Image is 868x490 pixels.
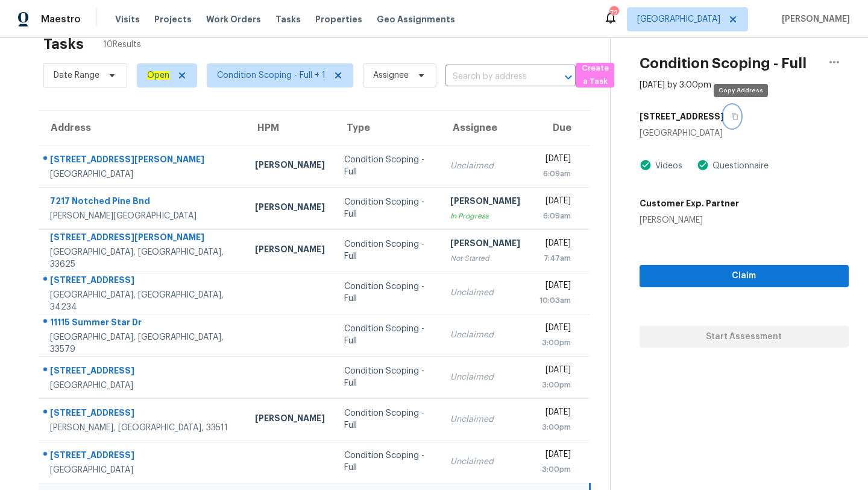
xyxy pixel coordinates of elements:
[50,289,236,313] div: [GEOGRAPHIC_DATA], [GEOGRAPHIC_DATA], 34234
[539,322,571,337] div: [DATE]
[50,195,236,210] div: 7217 Notched Pine Bnd
[50,246,236,270] div: [GEOGRAPHIC_DATA], [GEOGRAPHIC_DATA], 33625
[103,39,141,51] span: 10 Results
[41,13,81,25] span: Maestro
[709,160,769,172] div: Questionnaire
[450,210,520,222] div: In Progress
[50,210,236,222] div: [PERSON_NAME][GEOGRAPHIC_DATA]
[539,337,571,349] div: 3:00pm
[539,364,571,379] div: [DATE]
[450,287,520,299] div: Unclaimed
[640,265,849,287] button: Claim
[50,422,236,434] div: [PERSON_NAME], [GEOGRAPHIC_DATA], 33511
[450,456,520,468] div: Unclaimed
[649,269,839,284] span: Claim
[539,421,571,433] div: 3:00pm
[255,243,325,258] div: [PERSON_NAME]
[245,111,335,145] th: HPM
[50,274,236,289] div: [STREET_ADDRESS]
[50,407,236,422] div: [STREET_ADDRESS]
[640,197,739,209] h5: Customer Exp. Partner
[50,168,236,180] div: [GEOGRAPHIC_DATA]
[50,331,236,355] div: [GEOGRAPHIC_DATA], [GEOGRAPHIC_DATA], 33579
[582,62,608,89] span: Create a Task
[539,153,571,168] div: [DATE]
[344,238,431,262] div: Condition Scoping - Full
[344,365,431,389] div: Condition Scoping - Full
[450,329,520,341] div: Unclaimed
[539,195,571,210] div: [DATE]
[640,159,652,171] img: Artifact Present Icon
[560,69,577,86] button: Open
[652,160,682,172] div: Videos
[43,38,84,50] h2: Tasks
[275,15,301,24] span: Tasks
[255,159,325,174] div: [PERSON_NAME]
[539,294,571,307] div: 10:03am
[54,69,99,81] span: Date Range
[255,412,325,427] div: [PERSON_NAME]
[217,69,325,81] span: Condition Scoping - Full + 1
[441,111,530,145] th: Assignee
[50,231,236,246] div: [STREET_ADDRESS][PERSON_NAME]
[344,323,431,347] div: Condition Scoping - Full
[335,111,441,145] th: Type
[539,463,571,476] div: 3:00pm
[147,71,169,80] ah_el_jm_1744035306855: Open
[777,13,850,25] span: [PERSON_NAME]
[344,196,431,220] div: Condition Scoping - Full
[445,68,542,86] input: Search by address
[539,237,571,252] div: [DATE]
[539,448,571,463] div: [DATE]
[373,69,409,81] span: Assignee
[640,57,807,69] h2: Condition Scoping - Full
[344,407,431,431] div: Condition Scoping - Full
[640,110,724,122] h5: [STREET_ADDRESS]
[377,13,455,25] span: Geo Assignments
[206,13,261,25] span: Work Orders
[50,364,236,380] div: [STREET_ADDRESS]
[450,371,520,383] div: Unclaimed
[609,7,618,19] div: 72
[50,316,236,331] div: 11115 Summer Star Dr
[450,237,520,252] div: [PERSON_NAME]
[539,210,571,222] div: 6:09am
[539,279,571,294] div: [DATE]
[50,380,236,392] div: [GEOGRAPHIC_DATA]
[450,195,520,210] div: [PERSON_NAME]
[539,406,571,421] div: [DATE]
[344,450,431,474] div: Condition Scoping - Full
[50,153,236,168] div: [STREET_ADDRESS][PERSON_NAME]
[344,154,431,178] div: Condition Scoping - Full
[640,214,739,226] div: [PERSON_NAME]
[539,252,571,264] div: 7:47am
[344,281,431,305] div: Condition Scoping - Full
[315,13,362,25] span: Properties
[50,449,236,464] div: [STREET_ADDRESS]
[530,111,590,145] th: Due
[640,127,849,139] div: [GEOGRAPHIC_DATA]
[39,111,245,145] th: Address
[640,79,711,91] div: [DATE] by 3:00pm
[539,379,571,391] div: 3:00pm
[450,413,520,425] div: Unclaimed
[154,13,192,25] span: Projects
[450,160,520,172] div: Unclaimed
[50,464,236,476] div: [GEOGRAPHIC_DATA]
[255,201,325,216] div: [PERSON_NAME]
[539,168,571,180] div: 6:09am
[576,63,614,87] button: Create a Task
[637,13,720,25] span: [GEOGRAPHIC_DATA]
[115,13,140,25] span: Visits
[450,252,520,264] div: Not Started
[697,159,709,171] img: Artifact Present Icon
